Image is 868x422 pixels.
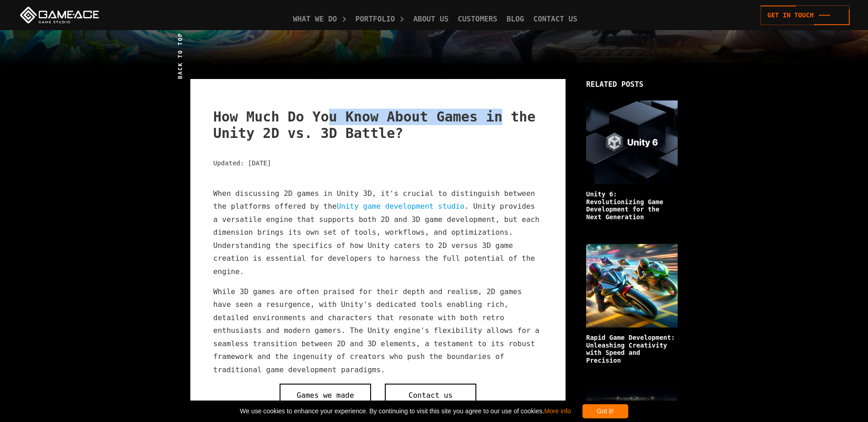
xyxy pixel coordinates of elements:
[544,407,571,415] a: More info
[213,158,543,169] div: Updated: [DATE]
[240,404,571,418] span: We use cookies to enhance your experience. By continuing to visit this site you agree to our use ...
[385,384,476,407] a: Contact us
[586,100,678,221] a: Unity 6: Revolutionizing Game Development for the Next Generation
[586,100,678,184] img: Related
[288,4,341,34] a: What we do
[760,5,850,25] a: Get in touch
[586,244,678,327] img: Related
[213,187,543,278] p: When discussing 2D games in Unity 3D, it's crucial to distinguish between the platforms offered b...
[582,404,628,418] div: Got it!
[586,244,678,364] a: Rapid Game Development: Unleashing Creativity with Speed and Precision
[280,384,371,407] a: Games we made
[586,79,678,90] div: Related posts
[213,109,543,142] h1: How Much Do You Know About Games in the Unity 2D vs. 3D Battle?
[529,4,582,34] a: Contact us
[213,285,543,376] p: While 3D games are often praised for their depth and realism, 2D games have seen a resurgence, wi...
[351,4,400,34] a: Portfolio
[502,4,529,34] a: Blog
[337,202,464,211] a: Unity game development studio
[453,4,502,34] a: Customers
[176,33,184,79] span: Back to top
[409,4,453,34] a: About Us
